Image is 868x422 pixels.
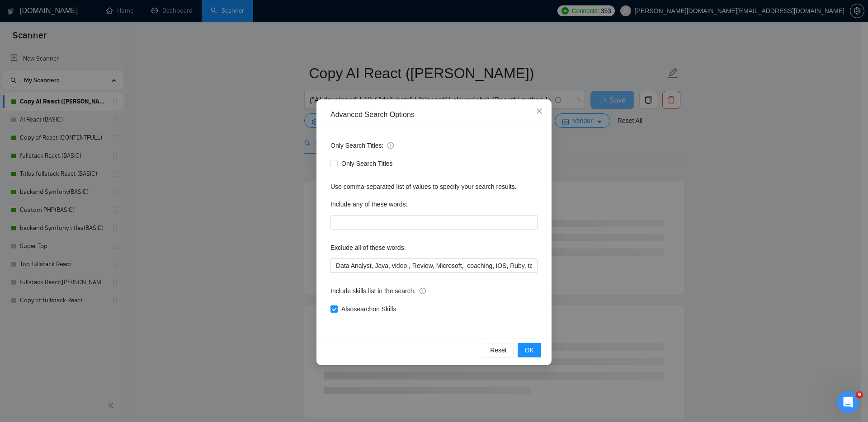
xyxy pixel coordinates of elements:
[856,391,863,399] span: 9
[490,345,507,355] span: Reset
[330,197,407,211] label: Include any of these words:
[527,99,552,124] button: Close
[338,304,400,314] span: Also search on Skills
[330,110,538,120] div: Advanced Search Options
[518,343,541,357] button: OK
[536,108,543,115] span: close
[330,286,426,296] span: Include skills list in the search:
[330,182,538,192] div: Use comma-separated list of values to specify your search results.
[387,142,394,149] span: info-circle
[330,240,406,255] label: Exclude all of these words:
[837,391,859,413] iframe: Intercom live chat
[525,345,534,355] span: OK
[420,288,426,294] span: info-circle
[483,343,514,357] button: Reset
[330,141,394,150] span: Only Search Titles:
[338,159,396,169] span: Only Search Titles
